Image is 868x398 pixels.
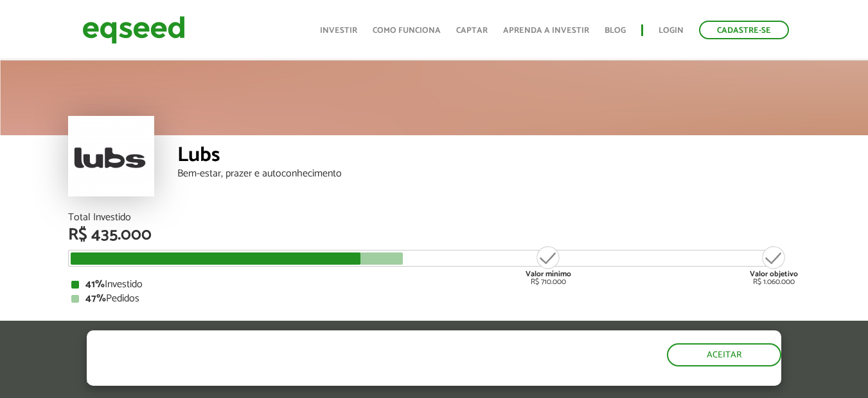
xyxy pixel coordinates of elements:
[526,268,571,280] strong: Valor mínimo
[71,294,797,304] div: Pedidos
[699,21,789,39] a: Cadastre-se
[373,26,441,35] a: Como funciona
[605,26,626,35] a: Blog
[177,169,801,179] div: Bem-estar, prazer e autoconhecimento
[177,145,801,169] div: Lubs
[659,26,684,35] a: Login
[750,245,798,286] div: R$ 1.060.000
[503,26,589,35] a: Aprenda a investir
[68,213,801,223] div: Total Investido
[68,227,801,243] div: R$ 435.000
[87,330,503,370] h5: O site da EqSeed utiliza cookies para melhorar sua navegação.
[71,280,797,290] div: Investido
[667,343,781,366] button: Aceitar
[750,268,798,280] strong: Valor objetivo
[524,245,572,286] div: R$ 710.000
[85,276,105,293] strong: 41%
[82,13,185,47] img: EqSeed
[456,26,488,35] a: Captar
[87,374,503,386] p: Ao clicar em "aceitar", você aceita nossa .
[85,290,106,307] strong: 47%
[320,26,357,35] a: Investir
[256,375,405,386] a: política de privacidade e de cookies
